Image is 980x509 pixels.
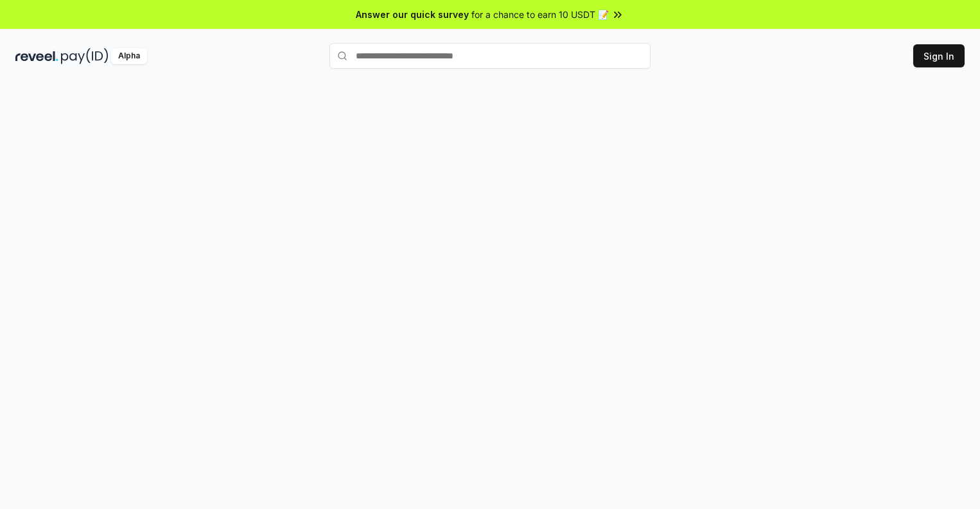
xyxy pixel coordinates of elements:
[913,44,965,67] button: Sign In
[111,48,147,64] div: Alpha
[15,48,58,64] img: reveel_dark
[356,8,469,21] span: Answer our quick survey
[471,8,609,21] span: for a chance to earn 10 USDT 📝
[61,48,109,64] img: pay_id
